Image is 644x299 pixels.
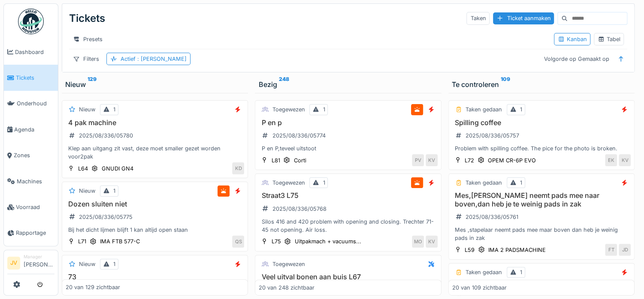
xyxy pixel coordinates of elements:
div: 2025/08/336/05775 [79,213,133,221]
img: Badge_color-CXgf-gQk.svg [18,9,44,34]
div: L75 [271,237,281,245]
div: Toegewezen [272,105,305,114]
div: 2025/08/336/05761 [466,213,518,221]
div: 1 [520,179,522,187]
div: PV [412,154,424,166]
h3: Straat3 L75 [259,191,437,200]
div: Volgorde op Gemaakt op [540,53,613,65]
div: Nieuw [79,260,95,268]
a: Rapportage [4,220,58,246]
a: Dashboard [4,39,58,65]
div: Nieuw [79,105,95,114]
sup: 248 [278,79,289,90]
div: 2025/08/336/05780 [79,132,133,140]
div: Tabel [598,35,620,43]
span: Zones [14,151,54,159]
div: P en P,teveel uitstoot [259,144,437,152]
div: Nieuw [65,79,245,90]
div: 1 [323,105,325,114]
div: Tickets [69,7,105,30]
div: Toegewezen [272,179,305,187]
h3: P en p [259,119,437,127]
div: 1 [113,187,115,195]
span: Voorraad [16,203,54,211]
div: FT [605,244,617,256]
div: Problem with spilling coffee. The pice for the photo is broken. [452,144,631,152]
div: IMA FTB 577-C [100,237,140,245]
div: Klep aan uitgang zit vast, deze moet smaller gezet worden voor2pak [66,144,244,161]
div: Manager [24,254,54,260]
li: [PERSON_NAME] [24,254,54,272]
span: Agenda [14,126,54,134]
h3: 73 [66,273,244,281]
div: JD [619,244,631,256]
span: Dashboard [15,48,54,56]
a: Machines [4,168,58,194]
div: IMA 2 PADSMACHINE [488,246,546,254]
div: 2025/08/336/05768 [272,205,326,213]
div: 20 van 129 zichtbaar [66,284,120,292]
div: Ticket aanmaken [493,12,554,24]
div: 1 [323,179,325,187]
h3: 4 pak machine [66,119,244,127]
a: Voorraad [4,194,58,220]
div: 1 [113,260,115,268]
div: KV [426,154,438,166]
div: QS [232,236,244,248]
div: Kanban [558,35,587,43]
div: 2025/08/336/05757 [466,132,519,140]
div: Silos 416 and 420 problem with opening and closing. Trechter 71-45 not opening. Air loss. [259,218,437,234]
div: Corti [293,156,306,164]
a: Onderhoud [4,91,58,117]
div: GNUDI GN4 [102,164,133,173]
sup: 129 [88,79,97,90]
div: OPEM CR-6P EVO [488,156,536,164]
div: Presets [69,33,106,45]
div: Taken gedaan [466,179,502,187]
a: JV Manager[PERSON_NAME] [7,254,54,274]
div: Toegewezen [272,260,305,268]
sup: 109 [501,79,510,90]
h3: Dozen sluiten niet [66,200,244,208]
div: Filters [69,53,103,65]
div: 1 [113,105,115,114]
div: KV [426,236,438,248]
div: 20 van 109 zichtbaar [452,284,507,292]
li: JV [7,257,20,269]
a: Agenda [4,117,58,142]
div: Taken gedaan [466,105,502,114]
div: Taken [466,12,490,24]
div: Bezig [258,79,438,90]
div: 1 [520,268,522,276]
div: 20 van 248 zichtbaar [259,284,314,292]
span: : [PERSON_NAME] [136,56,187,62]
div: Taken gedaan [466,268,502,276]
h3: Veel uitval bonen aan buis L67 [259,273,437,281]
div: EK [605,154,617,166]
span: Rapportage [16,229,54,237]
div: MO [412,236,424,248]
a: Tickets [4,65,58,90]
span: Onderhoud [17,99,54,108]
div: Mes ,stapelaar neemt pads mee maar boven dan heb je weinig pads in zak [452,226,631,242]
div: Bij het dicht lijmen blijft 1 kan altijd open staan [66,226,244,234]
div: L81 [271,156,280,164]
div: 2025/08/336/05774 [272,132,325,140]
h3: Spilling coffee [452,119,631,127]
h3: Mes,[PERSON_NAME] neemt pads mee naar boven,dan heb je te weinig pads in zak [452,191,631,208]
span: Tickets [16,74,54,82]
div: Nieuw [79,187,95,195]
div: Actief [121,55,187,63]
a: Zones [4,143,58,168]
div: L72 [465,156,474,164]
div: KD [232,162,244,174]
span: Machines [17,177,54,185]
div: Te controleren [452,79,631,90]
div: L71 [78,237,86,245]
div: L59 [465,246,475,254]
div: 1 [520,105,522,114]
div: KV [619,154,631,166]
div: Uitpakmach + vacuums... [294,237,361,245]
div: L64 [78,164,88,173]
